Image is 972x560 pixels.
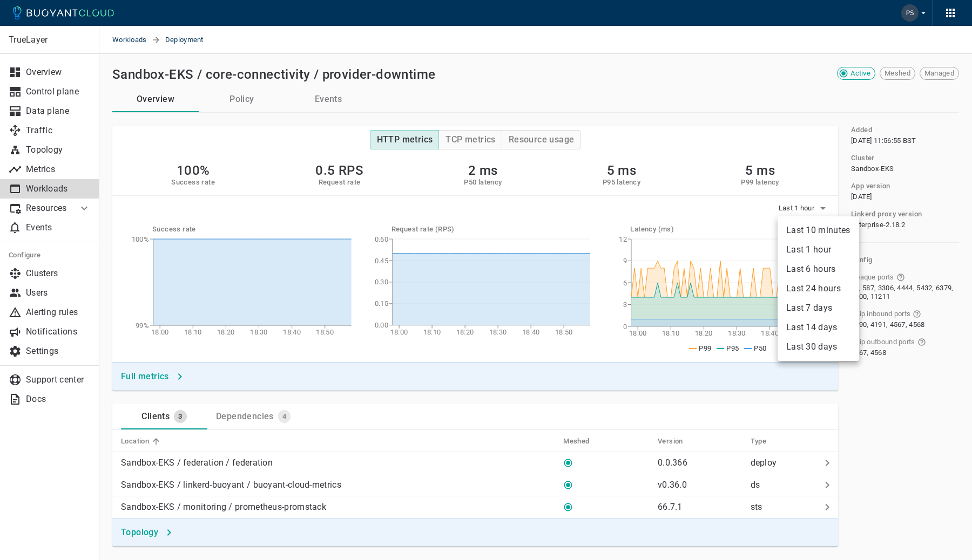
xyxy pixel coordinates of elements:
li: Last 14 days [778,318,859,337]
li: Last 6 hours [778,259,859,279]
li: Last 30 days [778,337,859,357]
li: Last 7 days [778,298,859,318]
li: Last 24 hours [778,279,859,298]
li: Last 1 hour [778,240,859,259]
li: Last 10 minutes [778,221,859,240]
